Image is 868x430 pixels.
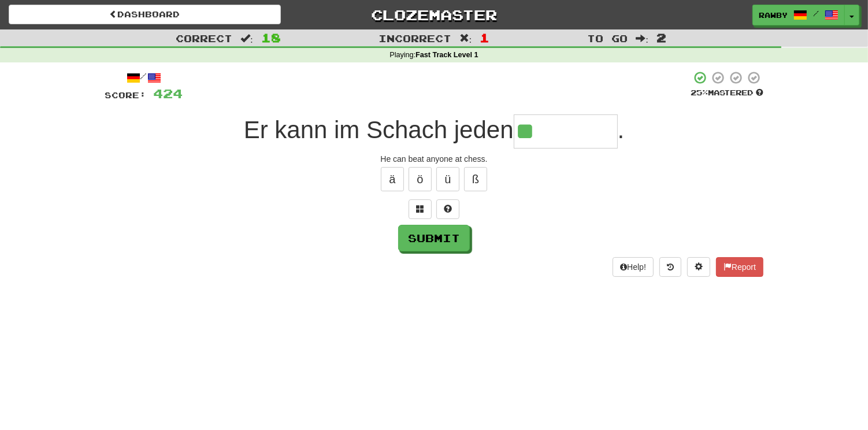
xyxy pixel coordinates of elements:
span: 424 [153,86,183,101]
span: Er kann im Schach jeden [244,116,514,143]
span: : [459,34,472,43]
button: Round history (alt+y) [659,257,681,277]
span: To go [587,32,628,44]
a: rawby / [752,5,845,25]
span: / [813,9,819,17]
span: Incorrect [379,32,451,44]
span: Score: [105,90,146,100]
a: Dashboard [9,5,281,24]
a: Clozemaster [298,5,570,25]
div: / [105,71,183,85]
button: Submit [398,225,470,251]
button: ä [381,167,404,191]
button: Report [716,257,763,277]
span: . [618,116,625,143]
span: : [240,34,253,43]
span: 1 [480,31,489,45]
strong: Fast Track Level 1 [416,51,478,59]
span: Correct [176,32,232,44]
span: 25 % [691,88,708,97]
button: Help! [613,257,654,277]
span: 2 [656,31,666,45]
button: Switch sentence to multiple choice alt+p [409,199,432,219]
span: : [636,34,648,43]
button: Single letter hint - you only get 1 per sentence and score half the points! alt+h [436,199,459,219]
span: rawby [759,10,788,20]
div: Mastered [691,88,763,98]
span: 18 [261,31,281,45]
button: ß [464,167,487,191]
button: ü [436,167,459,191]
button: ö [409,167,432,191]
div: He can beat anyone at chess. [105,153,763,165]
